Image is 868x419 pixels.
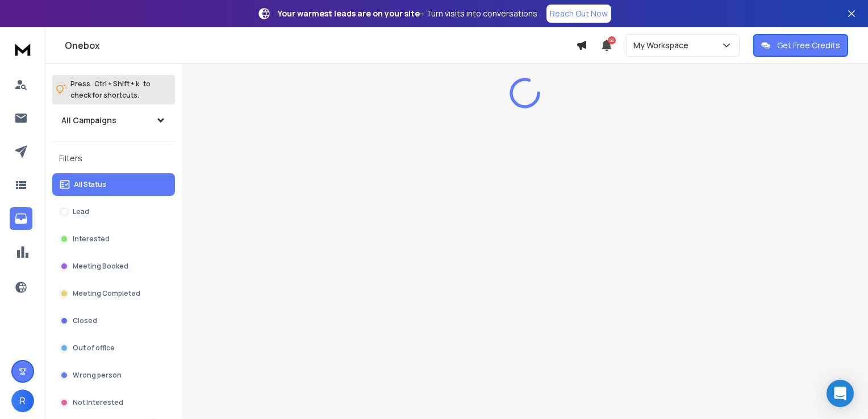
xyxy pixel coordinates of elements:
[73,316,97,325] p: Closed
[11,39,34,60] img: logo
[73,234,110,244] p: Interested
[73,371,122,380] p: Wrong person
[73,207,89,216] p: Lead
[608,36,616,44] span: 50
[753,34,848,57] button: Get Free Credits
[52,255,175,278] button: Meeting Booked
[278,8,537,19] p: – Turn visits into conversations
[52,150,175,166] h3: Filters
[827,380,854,407] div: Open Intercom Messenger
[52,282,175,305] button: Meeting Completed
[70,78,151,101] p: Press to check for shortcuts.
[546,5,611,23] a: Reach Out Now
[73,343,115,353] p: Out of office
[278,8,420,19] strong: Your warmest leads are on your site
[52,200,175,223] button: Lead
[73,398,123,407] p: Not Interested
[93,77,141,90] span: Ctrl + Shift + k
[52,109,175,132] button: All Campaigns
[52,228,175,250] button: Interested
[52,173,175,196] button: All Status
[65,39,576,52] h1: Onebox
[61,115,116,126] h1: All Campaigns
[74,180,106,189] p: All Status
[777,40,840,51] p: Get Free Credits
[550,8,608,19] p: Reach Out Now
[73,289,140,298] p: Meeting Completed
[11,389,34,412] button: R
[633,40,693,51] p: My Workspace
[52,391,175,414] button: Not Interested
[52,364,175,387] button: Wrong person
[73,262,128,271] p: Meeting Booked
[52,309,175,332] button: Closed
[52,337,175,359] button: Out of office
